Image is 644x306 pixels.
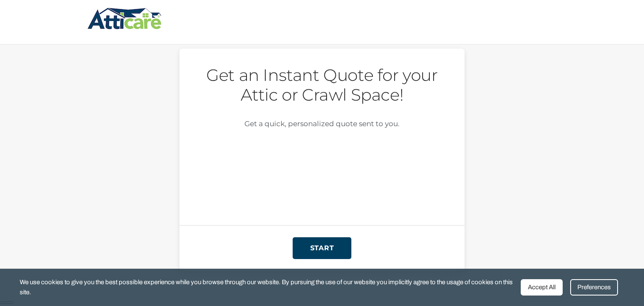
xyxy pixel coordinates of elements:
[293,237,351,259] input: START
[570,279,618,296] div: Preferences
[179,118,465,130] p: Get​ a quick, personalized quote sent to you.
[179,49,465,118] h2: Get an Instant Quote for your Attic or Crawl Space!
[20,277,515,298] span: We use cookies to give you the best possible experience while you browse through our website. By ...
[521,279,563,296] div: Accept All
